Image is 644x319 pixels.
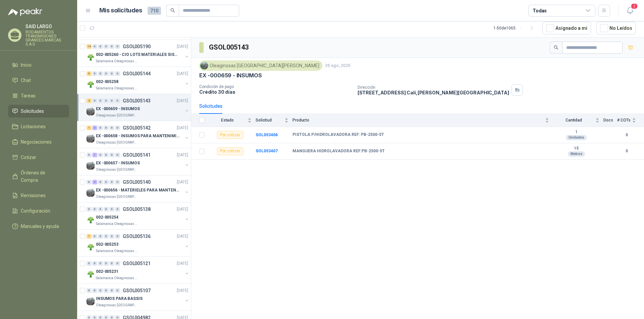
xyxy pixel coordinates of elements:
span: Licitaciones [21,123,46,130]
span: Chat [21,77,31,84]
div: 0 [109,126,114,130]
a: 5 0 0 0 0 0 GSOL005144[DATE] Company Logo002-005258Salamanca Oleaginosas SAS [87,70,190,91]
div: 0 [104,234,109,239]
div: 0 [104,44,109,49]
div: 0 [115,98,120,103]
a: 1 2 0 0 0 0 GSOL005142[DATE] Company LogoEX -000658 - INSUMOS PARA MANTENIMIENTO MECANICOOleagino... [87,124,190,145]
img: Company Logo [87,243,95,251]
p: [DATE] [177,71,188,77]
div: Por cotizar [217,131,243,139]
a: 0 0 0 0 0 0 GSOL005138[DATE] Company Logo002-005254Salamanca Oleaginosas SAS [87,205,190,227]
p: [DATE] [177,98,188,104]
div: 0 [87,180,92,184]
p: INSUMOS PARA BASSIS [96,296,143,302]
p: 002-005231 [96,268,118,275]
b: MANGUERA HIDROLAVADORA REF:PB-2500-5T [292,149,385,154]
p: RODAMIENTOS TRANSMISIONES GRANDES MARCAS S.A.S [25,30,69,46]
p: Oleaginosas [GEOGRAPHIC_DATA][PERSON_NAME] [96,167,138,172]
p: [DATE] [177,125,188,131]
div: 0 [98,98,103,103]
p: [DATE] [177,233,188,240]
div: 0 [87,288,92,293]
div: 0 [104,98,109,103]
div: 0 [92,234,97,239]
div: 0 [92,261,97,266]
img: Company Logo [87,135,95,143]
th: Estado [209,114,256,127]
p: Salamanca Oleaginosas SAS [96,86,138,91]
p: SAID LARGO [25,24,69,29]
div: 0 [87,207,92,212]
p: GSOL005144 [123,71,151,76]
b: 0 [617,132,636,138]
p: GSOL005121 [123,261,151,266]
a: SOL053406 [256,133,278,137]
p: 002-005254 [96,214,118,221]
div: 0 [98,180,103,184]
p: Oleaginosas [GEOGRAPHIC_DATA][PERSON_NAME] [96,194,138,200]
img: Company Logo [87,53,95,61]
a: 14 0 0 0 0 0 GSOL005190[DATE] Company Logo002-005260 - CIO LOTE MATERIALES SISTEMA HIDRAULICSalam... [87,43,190,64]
span: 710 [148,7,161,15]
div: 0 [115,71,120,76]
div: 0 [115,261,120,266]
p: GSOL005136 [123,234,151,239]
p: GSOL005143 [123,98,151,103]
div: Por cotizar [217,147,243,155]
p: [STREET_ADDRESS] Cali , [PERSON_NAME][GEOGRAPHIC_DATA] [358,90,509,95]
a: Remisiones [8,189,69,202]
div: 0 [98,261,103,266]
p: Crédito 30 días [199,89,352,95]
div: 0 [115,44,120,49]
div: 1 [92,153,97,157]
p: 002-005253 [96,241,118,248]
div: Oleaginosas [GEOGRAPHIC_DATA][PERSON_NAME] [199,61,322,71]
div: 14 [87,44,92,49]
div: 0 [92,98,97,103]
p: EX -000657 - INSUMOS [96,160,140,166]
a: 1 0 0 0 0 0 GSOL005136[DATE] Company Logo002-005253Salamanca Oleaginosas SAS [87,232,190,254]
p: Salamanca Oleaginosas SAS [96,248,138,254]
p: [DATE] [177,44,188,50]
span: search [554,45,558,50]
a: Solicitudes [8,105,69,117]
th: Producto [292,114,553,127]
div: 0 [104,153,109,157]
div: 0 [115,153,120,157]
a: Licitaciones [8,120,69,133]
span: Inicio [21,61,32,69]
div: 0 [87,261,92,266]
img: Logo peakr [8,8,42,16]
img: Company Logo [87,216,95,224]
p: GSOL005142 [123,126,151,130]
p: 002-005260 - CIO LOTE MATERIALES SISTEMA HIDRAULIC [96,52,179,58]
div: 0 [115,126,120,130]
div: 1 [87,126,92,130]
div: 0 [98,126,103,130]
div: 0 [104,261,109,266]
div: 0 [98,288,103,293]
th: Cantidad [553,114,603,127]
a: 2 0 0 0 0 0 GSOL005143[DATE] Company LogoEX -000659 - INSUMOSOleaginosas [GEOGRAPHIC_DATA][PERSON... [87,97,190,118]
div: 1 [87,234,92,239]
div: 0 [115,234,120,239]
a: Órdenes de Compra [8,166,69,186]
p: EX -000659 - INSUMOS [199,72,262,79]
p: Salamanca Oleaginosas SAS [96,221,138,227]
div: 1 - 50 de 1065 [493,23,537,33]
span: Estado [209,118,246,123]
a: 0 0 0 0 0 0 GSOL005107[DATE] Company LogoINSUMOS PARA BASSISOleaginosas [GEOGRAPHIC_DATA][PERSON_... [87,287,190,308]
div: 0 [104,207,109,212]
p: Salamanca Oleaginosas SAS [96,275,138,281]
a: Cotizar [8,151,69,164]
span: Negociaciones [21,138,52,146]
button: No Leídos [596,22,636,34]
p: EX -000659 - INSUMOS [96,106,140,112]
a: 0 1 0 0 0 0 GSOL005141[DATE] Company LogoEX -000657 - INSUMOSOleaginosas [GEOGRAPHIC_DATA][PERSON... [87,151,190,172]
div: 0 [98,234,103,239]
p: Dirección [358,85,509,90]
p: GSOL005141 [123,153,151,157]
a: Tareas [8,89,69,102]
div: Unidades [566,135,587,140]
div: 0 [104,180,109,184]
